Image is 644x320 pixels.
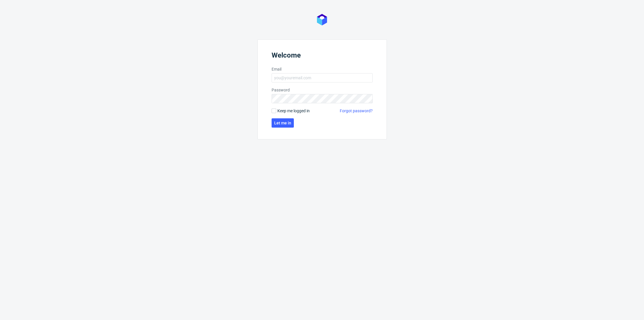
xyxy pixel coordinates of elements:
label: Password [272,87,373,93]
a: Forgot password? [340,108,373,114]
span: Let me in [274,121,291,125]
header: Welcome [272,51,373,62]
button: Let me in [272,118,294,128]
input: you@youremail.com [272,73,373,82]
label: Email [272,66,373,72]
span: Keep me logged in [277,108,310,114]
